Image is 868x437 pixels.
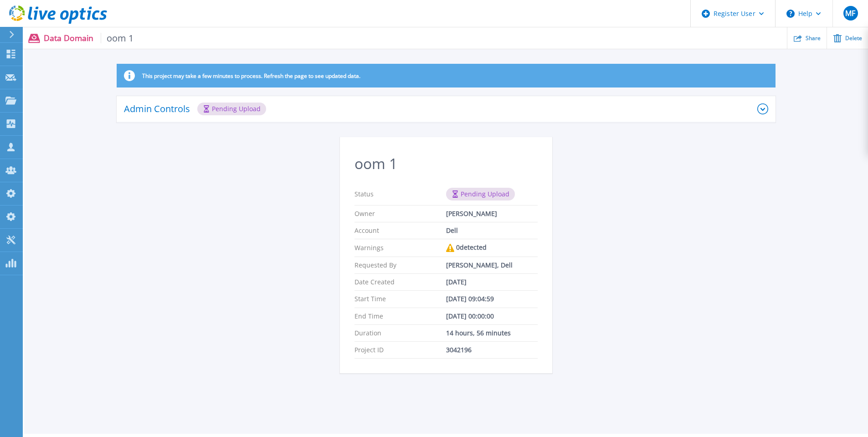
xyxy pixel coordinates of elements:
[446,278,538,286] div: [DATE]
[446,295,538,303] div: [DATE] 09:04:59
[446,329,538,337] div: 14 hours, 56 minutes
[446,188,515,201] div: Pending Upload
[354,210,446,217] p: Owner
[354,329,446,337] p: Duration
[354,188,446,201] p: Status
[806,36,821,41] span: Share
[197,103,266,115] div: Pending Upload
[354,346,446,354] p: Project ID
[142,72,360,79] p: This project may take a few minutes to process. Refresh the page to see updated data.
[446,210,538,217] div: [PERSON_NAME]
[446,262,538,269] div: [PERSON_NAME], Dell
[446,227,538,234] div: Dell
[44,33,134,43] p: Data Domain
[446,346,538,354] div: 3042196
[354,155,538,172] h2: oom 1
[354,244,446,252] p: Warnings
[354,278,446,286] p: Date Created
[124,104,190,113] p: Admin Controls
[101,33,134,43] span: oom 1
[845,36,862,41] span: Delete
[354,313,446,320] p: End Time
[354,262,446,269] p: Requested By
[446,313,538,320] div: [DATE] 00:00:00
[354,295,446,303] p: Start Time
[845,10,855,17] span: MF
[354,227,446,234] p: Account
[446,244,538,252] div: 0 detected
